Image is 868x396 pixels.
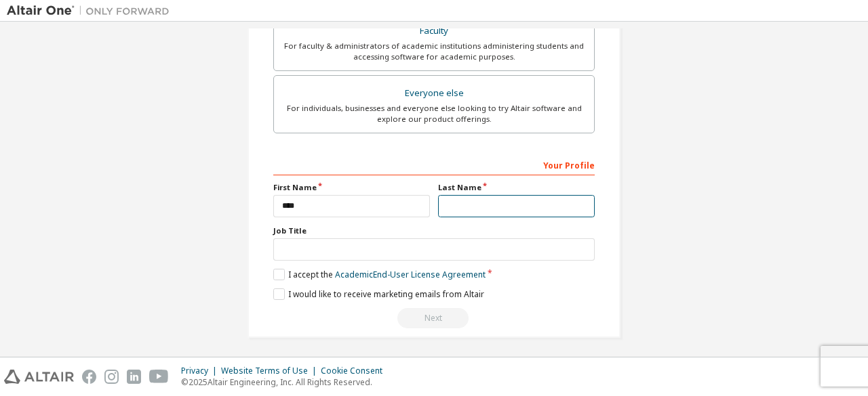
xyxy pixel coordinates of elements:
div: Cookie Consent [321,366,391,376]
label: Last Name [438,182,595,193]
img: Altair One [7,4,176,18]
div: Your Profile [273,154,595,175]
label: I would like to receive marketing emails from Altair [273,288,484,300]
div: Everyone else [282,84,586,103]
div: Privacy [181,366,221,376]
img: instagram.svg [104,370,119,384]
img: linkedin.svg [127,370,141,384]
label: I accept the [273,269,486,280]
div: Read and acccept EULA to continue [273,308,595,328]
label: Job Title [273,225,595,236]
div: Faculty [282,22,586,41]
p: © 2025 Altair Engineering, Inc. All Rights Reserved. [181,376,391,388]
div: For individuals, businesses and everyone else looking to try Altair software and explore our prod... [282,103,586,125]
a: Academic End-User License Agreement [335,269,486,280]
label: First Name [273,182,430,193]
img: facebook.svg [82,370,96,384]
img: youtube.svg [149,370,169,384]
img: altair_logo.svg [4,370,74,384]
div: For faculty & administrators of academic institutions administering students and accessing softwa... [282,41,586,62]
div: Website Terms of Use [221,366,321,376]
